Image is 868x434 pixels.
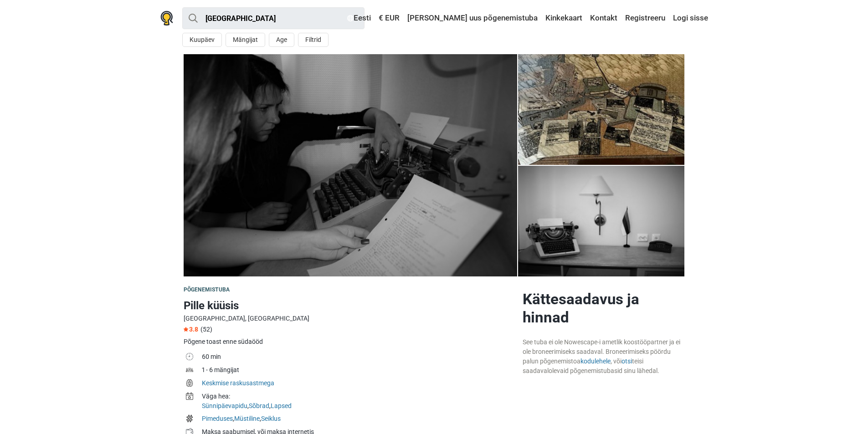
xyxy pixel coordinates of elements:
img: Pille küüsis photo 9 [184,54,517,276]
div: See tuba ei ole Nowescape-i ametlik koostööpartner ja ei ole broneerimiseks saadaval. Broneerimis... [523,337,685,376]
td: , , [202,391,515,413]
a: Pimeduses [202,415,233,422]
span: 3.8 [184,326,198,333]
a: € EUR [376,10,402,26]
a: Pille küüsis photo 8 [184,54,517,276]
a: Registreeru [623,10,668,26]
a: Sünnipäevapidu [202,402,247,409]
a: Pille küüsis photo 4 [518,166,685,276]
button: Kuupäev [182,33,222,47]
a: Müstiline [234,415,260,422]
td: 1 - 6 mängijat [202,364,515,378]
span: (52) [200,326,212,333]
h2: Kättesaadavus ja hinnad [523,290,685,327]
button: Filtrid [298,33,329,47]
div: Põgene toast enne südaööd [184,337,515,347]
a: Kontakt [588,10,620,26]
a: otsi [621,357,632,365]
img: Pille küüsis photo 5 [518,166,685,276]
img: Pille küüsis photo 4 [518,54,685,165]
img: Nowescape logo [160,11,173,26]
img: Eesti [347,15,354,21]
a: Logi sisse [671,10,708,26]
button: Mängijat [226,33,265,47]
a: kodulehele [580,357,611,365]
a: Sõbrad [249,402,269,409]
img: Star [184,327,188,332]
a: [PERSON_NAME] uus põgenemistuba [405,10,540,26]
a: Eesti [345,10,373,26]
button: Age [269,33,294,47]
a: Pille küüsis photo 3 [518,54,685,165]
a: Lapsed [271,402,292,409]
div: Väga hea: [202,392,515,401]
span: Põgenemistuba [184,286,230,293]
a: Keskmise raskusastmega [202,379,274,387]
td: , , [202,413,515,426]
h1: Pille küüsis [184,297,515,314]
a: Kinkekaart [543,10,585,26]
div: [GEOGRAPHIC_DATA], [GEOGRAPHIC_DATA] [184,314,515,323]
input: proovi “Tallinn” [182,7,365,29]
a: Seiklus [261,415,281,422]
td: 60 min [202,351,515,364]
